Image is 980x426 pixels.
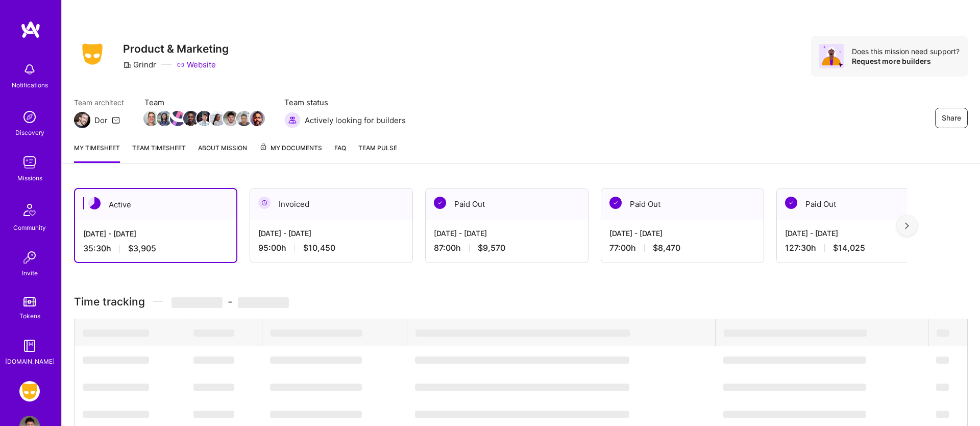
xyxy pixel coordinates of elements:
span: ‌ [936,384,949,391]
div: 87:00 h [434,243,580,253]
span: ‌ [936,357,949,364]
a: Team Member Avatar [198,110,211,127]
div: Active [75,189,236,220]
span: ‌ [83,411,149,418]
img: Community [17,198,42,222]
div: Dor [94,115,108,126]
a: Team Member Avatar [224,110,237,127]
span: ‌ [271,329,362,337]
div: [DATE] - [DATE] [434,228,580,239]
img: Company Logo [74,40,111,68]
img: Team Member Avatar [170,111,185,126]
div: [DOMAIN_NAME] [5,356,55,367]
span: ‌ [723,411,866,418]
img: Avatar [819,44,844,68]
img: Paid Out [434,197,446,209]
a: Team Member Avatar [158,110,171,127]
span: ‌ [936,411,949,418]
span: ‌ [193,329,234,337]
div: 77:00 h [609,243,755,253]
span: ‌ [270,384,362,391]
span: ‌ [193,411,234,418]
img: tokens [23,297,36,306]
a: Team Member Avatar [171,110,184,127]
a: My timesheet [74,143,120,163]
i: icon CompanyGray [123,61,131,69]
span: ‌ [193,384,234,391]
img: Invite [19,247,40,268]
div: Request more builders [852,56,960,66]
div: Missions [17,173,42,183]
a: Team timesheet [132,143,186,163]
img: Team Member Avatar [236,111,252,126]
div: Discovery [15,127,44,138]
span: $8,470 [653,243,680,253]
span: My Documents [259,143,322,154]
span: Team [144,97,264,108]
div: [DATE] - [DATE] [258,228,404,239]
span: - [171,295,289,308]
img: Team Member Avatar [210,111,225,126]
img: Team Member Avatar [183,111,199,126]
div: 95:00 h [258,243,404,253]
i: icon Mail [112,116,120,124]
div: [DATE] - [DATE] [83,228,228,239]
span: ‌ [270,357,362,364]
a: My Documents [259,143,322,163]
div: Invoiced [250,188,412,220]
span: ‌ [171,297,223,308]
span: ‌ [238,297,289,308]
img: Paid Out [785,197,797,209]
div: Paid Out [426,188,588,220]
span: ‌ [723,357,866,364]
div: Community [13,222,46,233]
span: Team status [284,97,406,108]
div: Notifications [12,80,48,90]
img: Team Architect [74,112,90,128]
span: Team Pulse [358,144,397,152]
span: $14,025 [833,243,865,253]
img: Team Member Avatar [143,111,159,126]
span: Actively looking for builders [305,115,406,126]
img: Team Member Avatar [223,111,238,126]
div: Does this mission need support? [852,46,960,56]
span: ‌ [83,384,149,391]
div: [DATE] - [DATE] [785,228,931,239]
img: discovery [19,107,40,127]
a: Grindr: Product & Marketing [17,381,42,401]
span: $9,570 [478,243,505,253]
span: ‌ [415,329,630,337]
div: Tokens [19,311,40,321]
span: ‌ [193,357,234,364]
img: Invoiced [258,197,271,209]
div: Grindr [123,59,156,70]
a: Team Pulse [358,143,397,163]
a: Website [177,59,216,70]
div: 35:30 h [83,243,228,254]
img: Active [88,197,101,209]
span: ‌ [415,384,629,391]
img: guide book [19,336,40,356]
img: teamwork [19,152,40,173]
img: Grindr: Product & Marketing [19,381,40,401]
a: Team Member Avatar [211,110,224,127]
img: Actively looking for builders [284,112,301,128]
span: ‌ [270,411,362,418]
a: Team Member Avatar [251,110,264,127]
div: 127:30 h [785,243,931,253]
img: Team Member Avatar [157,111,172,126]
span: ‌ [724,329,867,337]
span: ‌ [415,411,629,418]
img: Team Member Avatar [197,111,212,126]
div: Invite [22,268,38,278]
div: Paid Out [777,188,939,220]
h3: Time tracking [74,295,968,308]
span: Team architect [74,97,124,108]
span: ‌ [723,384,866,391]
a: FAQ [334,143,346,163]
a: Team Member Avatar [144,110,158,127]
div: Paid Out [601,188,764,220]
span: $10,450 [303,243,335,253]
button: Share [935,108,968,128]
h3: Product & Marketing [123,42,229,55]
